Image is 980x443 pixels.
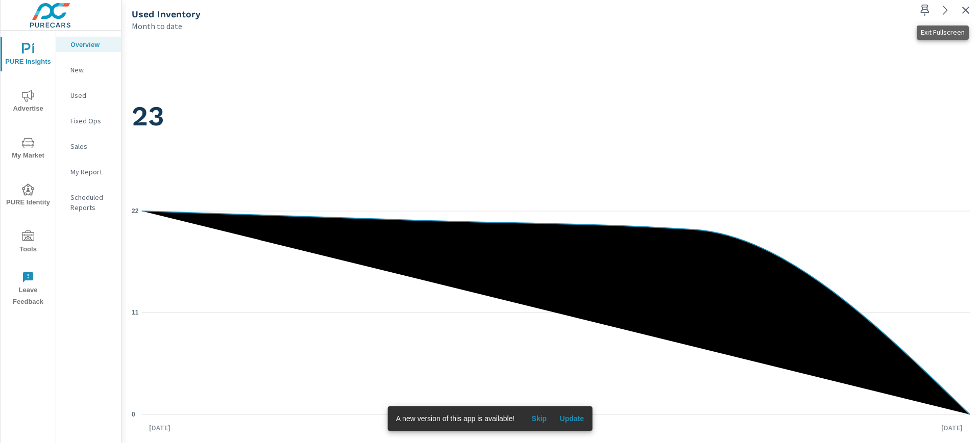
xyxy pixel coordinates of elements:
[4,90,53,115] span: Advertise
[70,65,113,75] p: New
[70,39,113,49] p: Overview
[559,414,584,423] span: Update
[70,167,113,177] p: My Report
[56,88,121,103] div: Used
[132,9,201,19] h5: Used Inventory
[937,2,953,18] a: See more details in report
[56,139,121,154] div: Sales
[396,414,515,423] span: A new version of this app is available!
[70,141,113,151] p: Sales
[4,184,53,209] span: PURE Identity
[56,62,121,77] div: New
[70,192,113,213] p: Scheduled Reports
[132,309,139,317] text: 11
[132,411,135,418] text: 0
[527,414,551,423] span: Skip
[56,190,121,215] div: Scheduled Reports
[4,271,53,308] span: Leave Feedback
[4,137,53,162] span: My Market
[132,207,139,215] text: 22
[142,423,178,433] p: [DATE]
[1,31,56,312] div: nav menu
[523,410,555,427] button: Skip
[555,410,588,427] button: Update
[70,90,113,100] p: Used
[56,164,121,179] div: My Report
[70,116,113,126] p: Fixed Ops
[56,113,121,128] div: Fixed Ops
[132,99,970,134] h1: 23
[132,20,182,32] p: Month to date
[56,37,121,52] div: Overview
[917,2,933,18] span: Save this to your personalized report
[934,423,970,433] p: [DATE]
[4,230,53,255] span: Tools
[4,43,53,68] span: PURE Insights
